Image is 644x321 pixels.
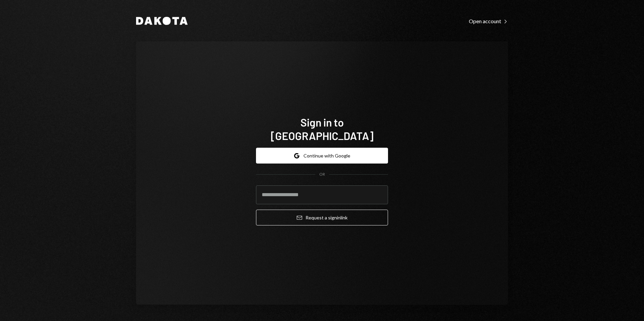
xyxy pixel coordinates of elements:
[256,210,388,225] button: Request a signinlink
[469,17,508,25] a: Open account
[256,115,388,142] h1: Sign in to [GEOGRAPHIC_DATA]
[319,172,325,177] div: OR
[469,18,508,25] div: Open account
[256,148,388,164] button: Continue with Google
